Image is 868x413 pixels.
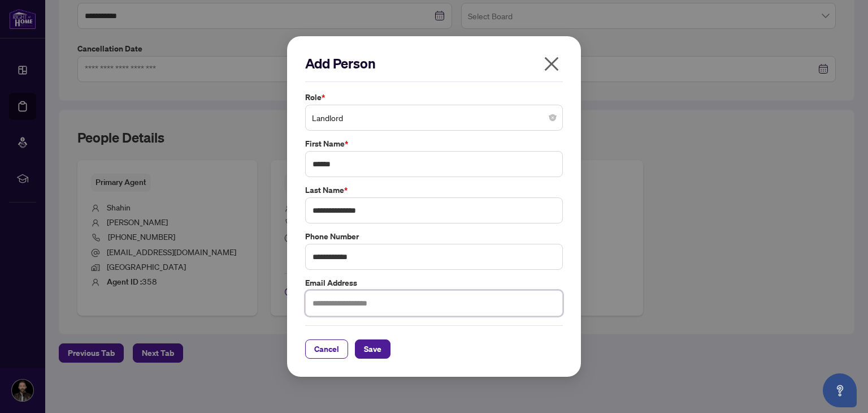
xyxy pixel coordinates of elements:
[305,277,563,289] label: Email Address
[823,373,857,407] button: Open asap
[305,230,563,243] label: Phone Number
[314,340,339,358] span: Cancel
[542,55,561,73] span: close
[305,91,563,104] label: Role
[312,107,556,128] span: Landlord
[305,339,348,359] button: Cancel
[305,54,563,72] h2: Add Person
[549,114,556,121] span: close-circle
[305,184,563,196] label: Last Name
[364,340,381,358] span: Save
[305,137,563,150] label: First Name
[355,339,390,359] button: Save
